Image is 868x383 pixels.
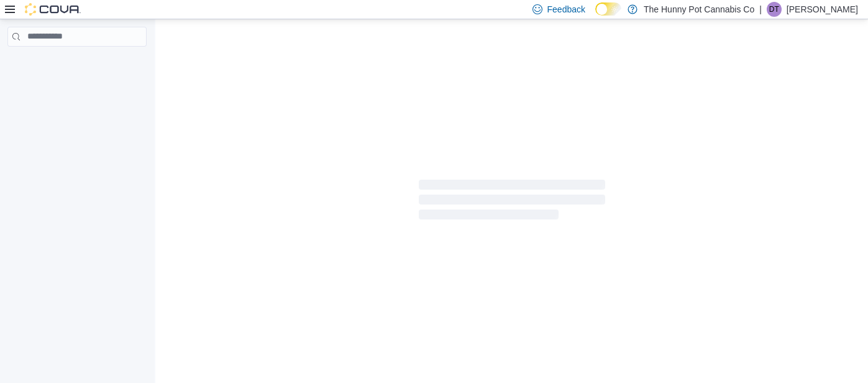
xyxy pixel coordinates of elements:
span: DT [769,2,779,17]
p: | [759,2,762,17]
span: Dark Mode [595,16,596,16]
p: The Hunny Pot Cannabis Co [644,2,754,17]
p: [PERSON_NAME] [787,2,858,17]
div: Dustin Taylor [767,2,782,17]
span: Loading [419,182,605,222]
span: Feedback [547,3,585,16]
nav: Complex example [7,49,147,79]
img: Cova [25,3,81,16]
input: Dark Mode [595,2,621,16]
